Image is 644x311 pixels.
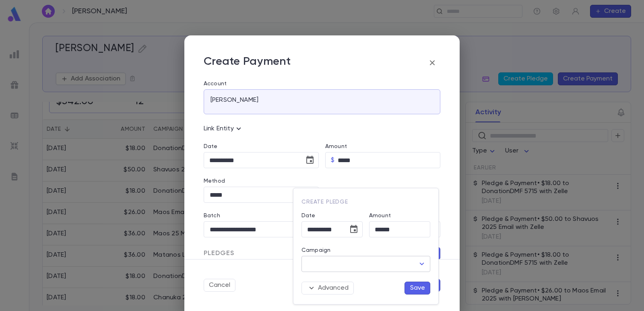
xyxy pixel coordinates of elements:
button: Save [405,282,430,295]
button: Open [416,258,427,270]
label: Amount [369,212,391,219]
label: Campaign [301,247,330,253]
label: Date [301,212,363,219]
button: Choose date, selected date is Aug 27, 2025 [346,221,362,237]
button: Advanced [301,282,354,295]
span: Create Pledge [301,199,348,205]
